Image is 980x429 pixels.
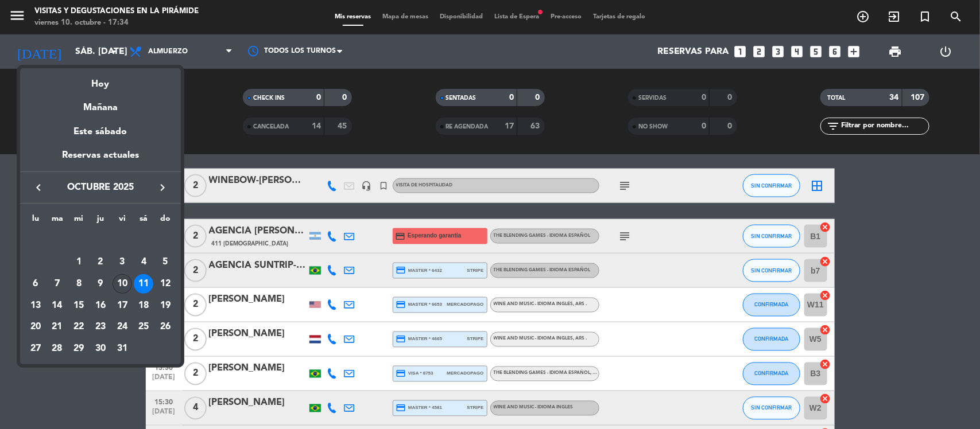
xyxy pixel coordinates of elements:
[133,212,155,230] th: sábado
[68,212,90,230] th: miércoles
[113,317,132,337] div: 24
[154,317,176,338] td: 26 de octubre de 2025
[20,148,181,171] div: Reservas actuales
[68,317,90,338] td: 22 de octubre de 2025
[28,180,49,195] button: keyboard_arrow_left
[25,212,47,230] th: lunes
[134,274,153,294] div: 11
[25,338,47,360] td: 27 de octubre de 2025
[113,339,132,358] div: 31
[133,295,155,317] td: 18 de octubre de 2025
[154,251,176,273] td: 5 de octubre de 2025
[48,296,67,315] div: 14
[111,212,133,230] th: viernes
[111,317,133,338] td: 24 de octubre de 2025
[154,295,176,317] td: 19 de octubre de 2025
[111,295,133,317] td: 17 de octubre de 2025
[47,295,68,317] td: 14 de octubre de 2025
[90,338,111,360] td: 30 de octubre de 2025
[47,317,68,338] td: 21 de octubre de 2025
[134,296,153,315] div: 18
[113,252,132,272] div: 3
[90,251,111,273] td: 2 de octubre de 2025
[133,273,155,295] td: 11 de octubre de 2025
[68,338,90,360] td: 29 de octubre de 2025
[90,295,111,317] td: 16 de octubre de 2025
[47,338,68,360] td: 28 de octubre de 2025
[69,339,88,358] div: 29
[26,274,45,294] div: 6
[47,212,68,230] th: martes
[90,212,111,230] th: jueves
[91,252,110,272] div: 2
[49,180,152,195] span: octubre 2025
[25,273,47,295] td: 6 de octubre de 2025
[32,181,45,194] i: keyboard_arrow_left
[26,296,45,315] div: 13
[20,68,181,92] div: Hoy
[25,317,47,338] td: 20 de octubre de 2025
[47,273,68,295] td: 7 de octubre de 2025
[25,230,176,252] td: OCT.
[68,251,90,273] td: 1 de octubre de 2025
[90,317,111,338] td: 23 de octubre de 2025
[154,273,176,295] td: 12 de octubre de 2025
[156,252,175,272] div: 5
[69,317,88,337] div: 22
[26,339,45,358] div: 27
[133,251,155,273] td: 4 de octubre de 2025
[156,317,175,337] div: 26
[91,274,110,294] div: 9
[68,273,90,295] td: 8 de octubre de 2025
[69,252,88,272] div: 1
[113,274,132,294] div: 10
[134,317,153,337] div: 25
[91,296,110,315] div: 16
[91,317,110,337] div: 23
[69,296,88,315] div: 15
[113,296,132,315] div: 17
[111,273,133,295] td: 10 de octubre de 2025
[133,317,155,338] td: 25 de octubre de 2025
[20,116,181,148] div: Este sábado
[48,339,67,358] div: 28
[156,181,169,194] i: keyboard_arrow_right
[156,296,175,315] div: 19
[25,295,47,317] td: 13 de octubre de 2025
[152,180,173,195] button: keyboard_arrow_right
[26,317,45,337] div: 20
[156,274,175,294] div: 12
[48,317,67,337] div: 21
[20,92,181,115] div: Mañana
[154,212,176,230] th: domingo
[111,338,133,360] td: 31 de octubre de 2025
[90,273,111,295] td: 9 de octubre de 2025
[48,274,67,294] div: 7
[68,295,90,317] td: 15 de octubre de 2025
[134,252,153,272] div: 4
[69,274,88,294] div: 8
[111,251,133,273] td: 3 de octubre de 2025
[91,339,110,358] div: 30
